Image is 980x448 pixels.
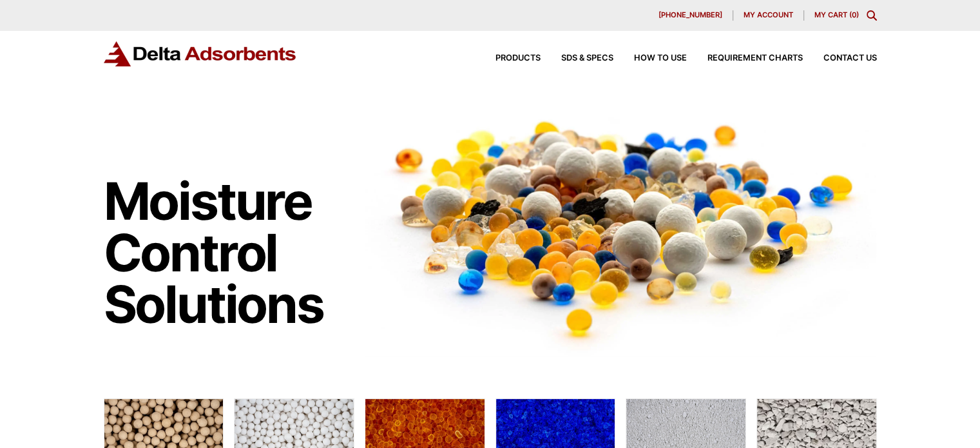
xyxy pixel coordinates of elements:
a: [PHONE_NUMBER] [648,10,733,21]
span: [PHONE_NUMBER] [658,12,722,19]
a: My account [733,10,804,21]
a: Requirement Charts [687,54,803,63]
img: Delta Adsorbents [104,41,297,66]
span: Products [495,54,541,63]
span: 0 [852,10,856,19]
a: Contact Us [803,54,877,63]
span: Requirement Charts [707,54,803,63]
a: My Cart (0) [814,10,859,19]
img: Image [365,97,877,357]
h1: Moisture Control Solutions [104,175,352,330]
span: SDS & SPECS [561,54,613,63]
span: My account [744,12,793,19]
span: How to Use [634,54,687,63]
a: SDS & SPECS [541,54,613,63]
a: How to Use [613,54,687,63]
div: Toggle Modal Content [867,10,877,21]
a: Products [475,54,541,63]
span: Contact Us [823,54,877,63]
